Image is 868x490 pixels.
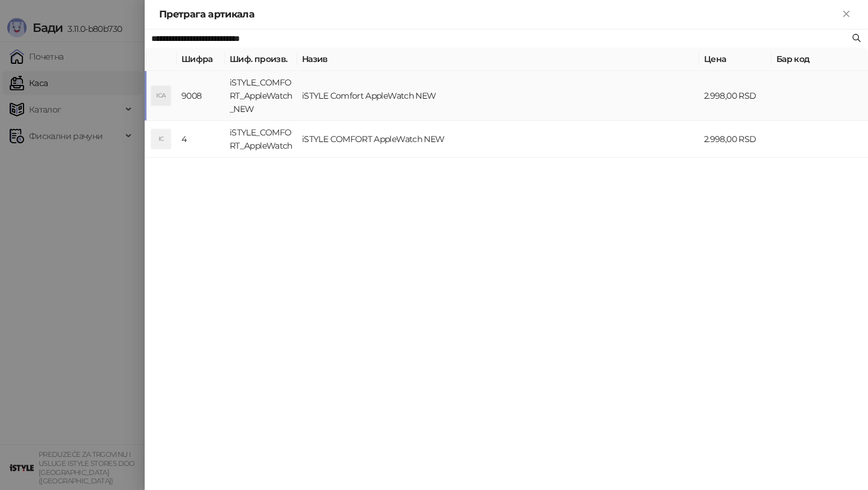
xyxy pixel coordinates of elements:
th: Цена [699,48,772,71]
div: IC [151,129,171,149]
th: Бар код [772,48,868,71]
td: iSTYLE_COMFORT_AppleWatch [225,121,297,158]
td: 2.998,00 RSD [699,121,772,158]
td: 9008 [177,71,225,121]
div: Претрага артикала [159,7,839,22]
td: iSTYLE COMFORT AppleWatch NEW [297,121,699,158]
th: Шифра [177,48,225,71]
button: Close [839,7,854,22]
th: Шиф. произв. [225,48,297,71]
td: iSTYLE Comfort AppleWatch NEW [297,71,699,121]
div: ICA [151,86,171,105]
th: Назив [297,48,699,71]
td: 2.998,00 RSD [699,71,772,121]
td: 4 [177,121,225,158]
td: iSTYLE_COMFORT_AppleWatch_NEW [225,71,297,121]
